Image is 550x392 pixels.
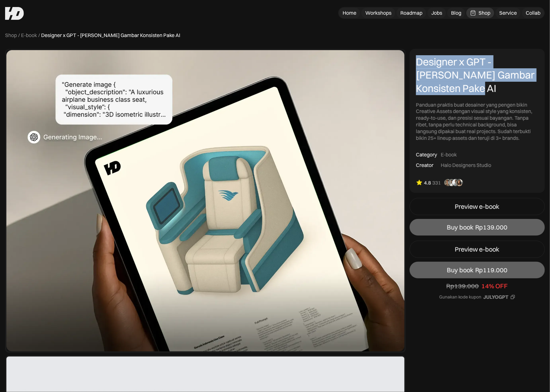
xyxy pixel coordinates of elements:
a: Service [495,8,521,18]
div: Designer x GPT - [PERSON_NAME] Gambar Konsisten Pake AI [416,55,539,95]
div: 331 [432,179,441,186]
a: Preview e-book [410,198,545,215]
div: 14% OFF [482,282,508,290]
div: Workshops [365,10,391,16]
div: / [18,32,20,39]
div: Gunakan kode kupon [439,294,481,300]
div: / [38,32,40,39]
a: Shop [466,8,494,18]
div: Roadmap [400,10,422,16]
div: JULYOGPT [483,294,509,300]
div: Preview e-book [455,203,500,210]
div: Rp119.000 [475,266,508,274]
a: Buy bookRp139.000 [410,219,545,236]
div: Shop [479,10,490,16]
div: Buy book [447,223,473,231]
a: Workshops [361,8,395,18]
div: Halo Designers Studio [441,162,491,169]
a: Collab [522,8,544,18]
div: Home [343,10,356,16]
div: Rp139.000 [447,282,479,290]
div: Preview e-book [455,245,500,253]
div: E-book [441,151,457,158]
a: E-book [21,32,37,39]
div: Buy book [447,266,473,274]
a: Preview e-book [410,241,545,258]
a: Buy bookRp119.000 [410,262,545,278]
a: Roadmap [397,8,426,18]
div: Service [499,10,517,16]
div: Collab [526,10,540,16]
div: 4.8 [424,179,431,186]
div: Rp139.000 [475,223,508,231]
a: Home [339,8,360,18]
div: Blog [451,10,461,16]
div: Panduan praktis buat desainer yang pengen bikin Creative Assets dengan visual style yang konsiste... [416,102,539,141]
div: Jobs [431,10,442,16]
div: Creator [416,162,434,169]
a: Jobs [427,8,446,18]
div: Designer x GPT - [PERSON_NAME] Gambar Konsisten Pake AI [41,32,180,39]
a: Blog [447,8,465,18]
a: Shop [5,32,17,39]
div: Category [416,151,437,158]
